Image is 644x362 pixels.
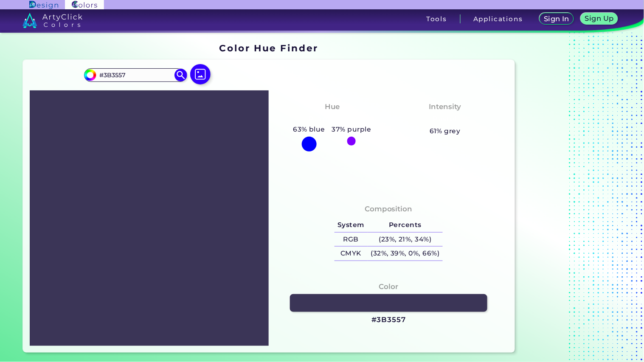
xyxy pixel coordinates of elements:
[335,218,368,232] h5: System
[518,40,624,356] iframe: Advertisement
[335,233,368,247] h5: RGB
[368,218,443,232] h5: Percents
[429,101,461,113] h4: Intensity
[329,124,374,135] h5: 37% purple
[379,281,398,293] h4: Color
[219,42,318,54] h1: Color Hue Finder
[426,16,447,22] h3: Tools
[290,124,329,135] h5: 63% blue
[305,114,359,124] h3: Purply Blue
[368,247,443,261] h5: (32%, 39%, 0%, 66%)
[335,247,368,261] h5: CMYK
[371,315,406,325] h3: #3B3557
[429,114,461,124] h3: Pastel
[541,14,573,24] a: Sign In
[368,233,443,247] h5: (23%, 21%, 34%)
[586,15,613,22] h5: Sign Up
[174,69,187,81] img: icon search
[29,1,58,9] img: ArtyClick Design logo
[22,13,82,28] img: logo_artyclick_colors_white.svg
[583,14,616,24] a: Sign Up
[365,203,413,215] h4: Composition
[325,101,340,113] h4: Hue
[96,69,175,81] input: type color..
[190,64,211,84] img: icon picture
[430,126,461,137] h5: 61% grey
[473,16,523,22] h3: Applications
[545,16,568,22] h5: Sign In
